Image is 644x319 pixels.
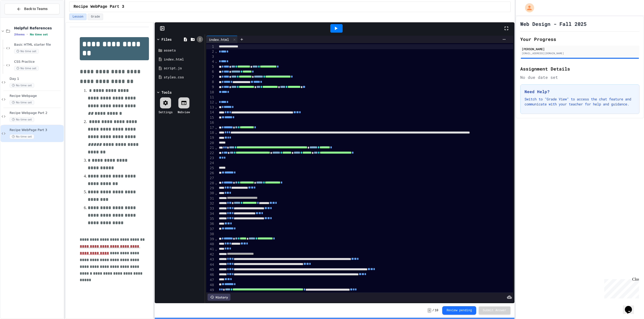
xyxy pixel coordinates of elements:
span: No time set [30,33,48,36]
div: 46 [206,272,215,277]
div: 18 [206,130,215,135]
h1: Web Design - Fall 2025 [520,20,587,27]
span: 2 items [14,33,25,36]
div: 1 [206,44,215,49]
div: 10 [206,90,215,95]
div: assets [164,48,203,53]
div: 20 [206,141,215,146]
button: Back to Teams [5,4,60,14]
div: 49 [206,288,215,293]
div: 28 [206,181,215,186]
span: Fold line [215,237,217,241]
span: No time set [10,100,34,105]
span: 10 [435,308,438,312]
div: 48 [206,283,215,288]
span: Fold line [215,131,217,135]
div: 27 [206,176,215,181]
div: 35 [206,216,215,221]
div: 17 [206,125,215,130]
div: 36 [206,221,215,226]
div: No due date set [520,74,639,80]
span: Fold line [215,105,217,109]
div: index.html [164,57,203,62]
div: 5 [206,64,215,69]
div: 26 [206,171,215,176]
span: • [27,32,28,36]
span: Fold line [215,59,217,63]
div: 16 [206,120,215,125]
span: Recipe Webpage Part 2 [10,111,63,115]
div: Webview [178,110,190,114]
div: index.html [206,37,231,42]
div: 38 [206,232,215,237]
div: 9 [206,85,215,90]
div: 3 [206,54,215,59]
div: 31 [206,196,215,201]
span: Fold line [215,100,217,104]
span: Recipe Webpage [10,94,63,98]
div: 8 [206,80,215,85]
span: No time set [10,117,34,122]
span: Fold line [215,49,217,53]
span: Day 1 [10,77,63,81]
button: Review pending [442,306,476,315]
span: No time set [10,134,34,139]
h2: Your Progress [520,36,639,43]
div: 22 [206,151,215,156]
div: Settings [158,110,173,114]
div: 25 [206,166,215,171]
span: No time set [10,83,34,88]
span: Fold line [215,181,217,185]
div: 23 [206,156,215,161]
span: Helpful References [14,26,63,30]
p: Switch to "Grade View" to access the chat feature and communicate with your teacher for help and ... [525,97,635,107]
span: CSS Practice [14,60,63,64]
div: 2 [206,49,215,54]
div: [PERSON_NAME] [522,47,638,51]
div: [EMAIL_ADDRESS][DOMAIN_NAME] [522,51,638,55]
div: 32 [206,201,215,206]
div: 6 [206,69,215,74]
div: Tools [162,90,172,95]
div: 43 [206,257,215,262]
button: Grade [88,14,103,20]
span: No time set [14,49,39,54]
div: 7 [206,75,215,80]
div: History [208,294,230,301]
span: Fold line [215,191,217,195]
span: No time set [14,66,39,71]
button: Lesson [69,14,87,20]
div: 33 [206,206,215,211]
div: 39 [206,237,215,242]
div: 15 [206,115,215,120]
span: Fold line [215,247,217,251]
div: index.html [206,36,238,43]
div: 45 [206,267,215,272]
button: Submit Answer [479,306,510,314]
div: script.js [164,66,203,71]
div: 40 [206,242,215,247]
div: 44 [206,262,215,267]
div: 24 [206,161,215,166]
span: Fold line [215,146,217,150]
div: My Account [520,2,535,14]
iframe: chat widget [623,299,639,314]
span: - [427,308,431,313]
span: Submit Answer [483,308,506,312]
div: Files [162,37,172,42]
h3: Need Help? [525,89,635,95]
div: 11 [206,95,215,100]
div: Chat with us now!Close [2,2,35,32]
div: 14 [206,110,215,115]
div: styles.css [164,75,203,80]
span: / [432,308,434,312]
div: 47 [206,278,215,283]
div: 4 [206,59,215,64]
div: 42 [206,252,215,257]
span: Back to Teams [24,6,48,12]
div: 30 [206,191,215,196]
span: Fold line [215,125,217,130]
span: Basic HTML starter file [14,43,63,47]
div: 41 [206,247,215,252]
div: 13 [206,105,215,110]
